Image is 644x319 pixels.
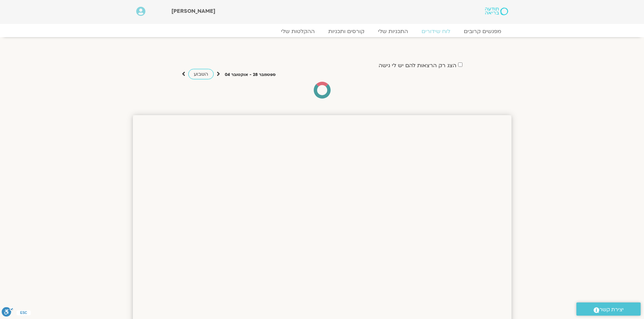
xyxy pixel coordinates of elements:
p: ספטמבר 28 - אוקטובר 04 [225,71,276,78]
span: יצירת קשר [599,305,624,314]
a: ההקלטות שלי [274,28,321,35]
span: [PERSON_NAME] [171,7,215,15]
a: התכניות שלי [371,28,415,35]
a: לוח שידורים [415,28,457,35]
nav: Menu [136,28,508,35]
label: הצג רק הרצאות להם יש לי גישה [379,62,456,69]
a: יצירת קשר [576,302,641,316]
span: השבוע [194,71,208,77]
a: קורסים ותכניות [321,28,371,35]
a: השבוע [188,69,214,79]
a: מפגשים קרובים [457,28,508,35]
